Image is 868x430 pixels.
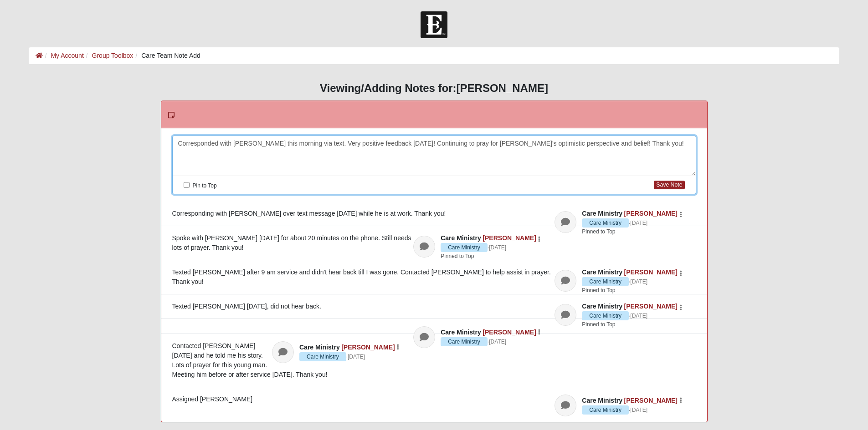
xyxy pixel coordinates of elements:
input: Pin to Top [184,182,190,188]
span: · [441,337,489,346]
a: [DATE] [630,219,647,227]
span: Care Ministry [582,210,622,217]
button: Save Note [654,181,684,189]
a: [PERSON_NAME] [483,234,536,242]
a: [PERSON_NAME] [624,210,678,217]
time: September 7, 2025, 1:36 PM [630,313,647,319]
a: [PERSON_NAME] [624,303,678,310]
strong: [PERSON_NAME] [457,82,548,94]
a: [DATE] [630,312,647,320]
div: Contacted [PERSON_NAME] [DATE] and he told me his story. Lots of prayer for this young man. Meeti... [172,341,696,379]
div: Pinned to Top [441,252,538,260]
a: [DATE] [489,338,506,346]
div: Pinned to Top [582,286,679,294]
span: · [441,243,489,252]
a: [DATE] [348,353,365,361]
div: Corresponded with [PERSON_NAME] this morning via text. Very positive feedback [DATE]! Continuing ... [173,136,696,176]
span: Care Ministry [582,277,629,286]
span: Care Ministry [582,397,622,404]
span: · [299,352,348,361]
span: Care Ministry [582,311,629,320]
span: Care Ministry [441,234,481,242]
a: [DATE] [630,278,647,286]
time: September 5, 2025, 8:39 PM [348,354,365,360]
a: [DATE] [489,243,506,252]
span: Care Ministry [582,218,629,228]
h3: Viewing/Adding Notes for: [29,82,840,95]
a: [PERSON_NAME] [483,329,536,336]
span: Care Ministry [441,337,488,346]
span: · [582,277,630,286]
img: Church of Eleven22 Logo [421,11,447,38]
div: Pinned to Top [582,228,679,236]
div: Pinned to Top [582,320,679,329]
div: Spoke with [PERSON_NAME] [DATE] for about 20 minutes on the phone. Still needs lots of prayer. Th... [172,233,696,253]
span: Care Ministry [299,352,346,361]
span: Care Ministry [299,344,340,351]
span: Care Ministry [582,303,622,310]
span: · [582,218,630,228]
div: Assigned [PERSON_NAME] [172,395,696,404]
a: [PERSON_NAME] [624,268,678,276]
div: Texted [PERSON_NAME] [DATE], did not hear back. [172,302,696,311]
time: September 7, 2025, 1:36 PM [489,339,506,345]
a: [DATE] [630,406,647,414]
span: Care Ministry [441,329,481,336]
li: Care Team Note Add [133,51,200,61]
span: Pin to Top [193,182,217,189]
span: Care Ministry [582,405,629,415]
span: · [582,311,630,320]
span: · [582,405,630,415]
time: September 7, 2025, 1:37 PM [630,278,647,285]
time: September 9, 2025, 11:29 AM [630,220,647,226]
time: September 5, 2025, 11:30 AM [630,407,647,413]
span: Care Ministry [582,268,622,276]
time: September 9, 2025, 11:29 AM [489,244,506,251]
span: Care Ministry [441,243,488,252]
a: Group Toolbox [92,52,134,59]
div: Corresponding with [PERSON_NAME] over text message [DATE] while he is at work. Thank you! [172,209,696,218]
a: My Account [51,52,83,59]
a: [PERSON_NAME] [624,397,678,404]
a: [PERSON_NAME] [341,344,395,351]
div: Texted [PERSON_NAME] after 9 am service and didn't hear back till I was gone. Contacted [PERSON_N... [172,268,696,287]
